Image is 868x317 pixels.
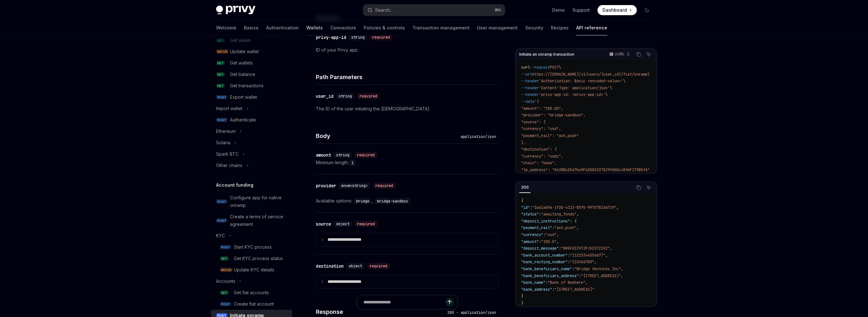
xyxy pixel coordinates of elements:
a: Basics [244,20,258,35]
span: "bank_name" [521,280,546,285]
button: Open search [363,4,505,16]
span: string [339,94,352,99]
button: Toggle Spark BTC section [211,148,292,160]
a: GETGet balance [211,69,292,80]
button: Ask AI [645,183,653,192]
span: "destination": { [521,147,557,152]
span: "chain": "base", [521,160,557,165]
div: 200 [519,183,531,191]
span: "bank_routing_number" [521,259,568,264]
span: , [577,225,579,230]
span: PATCH [220,268,233,272]
div: Create fiat account [234,300,274,308]
span: , [616,205,619,210]
span: "bank_account_number" [521,253,568,258]
span: "[STREET_ADDRESS]" [554,287,594,292]
span: , [621,273,623,278]
span: "deposit_instructions" [521,219,570,224]
span: \ [623,78,625,84]
span: POST [216,199,227,204]
span: : [579,273,581,278]
span: } [521,294,523,299]
span: : [568,259,570,264]
a: POSTExport wallet [211,91,292,103]
div: KYC [216,232,225,239]
span: "awaiting_funds" [541,212,577,217]
div: Get KYC process status [234,255,283,262]
span: "[STREET_ADDRESS]" [581,273,621,278]
span: --header [521,85,539,90]
p: ID of your Privy app. [316,46,499,54]
span: --request [530,65,550,70]
span: "usd" [546,232,557,237]
span: --header [521,92,539,97]
span: string [351,35,365,40]
button: Ask AI [645,50,653,59]
span: \ [559,65,561,70]
a: PATCHUpdate wallet [211,46,292,57]
div: Authenticate [230,116,256,124]
a: POSTStart KYC process [211,241,292,253]
a: User management [477,20,518,35]
a: GETGet transactions [211,80,292,91]
button: Send message [445,298,454,307]
span: POST [216,95,227,100]
span: }, [521,140,526,145]
span: Initiate an onramp transaction [519,52,574,57]
a: API reference [576,20,607,35]
span: GET [216,72,225,77]
a: Welcome [216,20,236,35]
div: required [373,183,396,189]
div: source [316,221,331,227]
button: Toggle KYC section [211,230,292,241]
span: 'Content-Type: application/json' [539,85,610,90]
span: "amount": "100.00", [521,106,563,111]
span: , [585,280,588,285]
span: "provider": "bridge-sandbox", [521,113,585,118]
span: "payment_rail" [521,225,552,230]
span: : [552,287,554,292]
span: "status" [521,212,539,217]
a: Dashboard [597,5,637,15]
span: "3a61a69a-1f20-4113-85f5-997078166729" [532,205,616,210]
button: Copy the contents from the code block [635,183,643,192]
span: : [552,225,554,230]
p: cURL [615,52,625,57]
div: Configure app for native onramp [230,194,288,209]
span: : [530,205,532,210]
div: destination [316,263,344,269]
span: GET [220,256,229,261]
span: 'privy-app-id: <privy-app-id>' [539,92,605,97]
span: GET [216,61,225,65]
button: Toggle Solana section [211,137,292,148]
a: Wallets [306,20,323,35]
span: https://[DOMAIN_NAME]/v1/users/{user_id}/fiat/onramp [532,72,648,77]
span: "currency" [521,232,543,237]
a: POSTConfigure app for native onramp [211,192,292,211]
p: The ID of the user initiating the [DEMOGRAPHIC_DATA] [316,105,499,113]
span: "to_address": "0x38Bc05d7b69F63D05337829fA5Dc4896F179B5fA" [521,167,650,172]
span: "payment_rail": "ach_push" [521,133,579,138]
div: required [354,221,377,227]
a: Authentication [266,20,299,35]
span: --data [521,99,534,104]
span: , [594,259,597,264]
span: \ [605,92,608,97]
div: required [357,93,380,99]
div: privy-app-id [316,34,346,40]
span: "bank_beneficiary_address" [521,273,579,278]
a: GETGet wallets [211,57,292,69]
span: POST [216,218,227,223]
a: PATCHUpdate KYC details [211,264,292,276]
div: Get balance [230,71,255,78]
a: POSTAuthenticate [211,114,292,126]
span: string [336,152,349,158]
span: PATCH [216,49,229,54]
div: Export wallet [230,93,257,101]
span: "123456789" [570,259,594,264]
span: --header [521,78,539,84]
span: --url [521,72,532,77]
h4: Path Parameters [316,73,499,81]
span: "Bank of Nowhere" [548,280,585,285]
div: Update wallet [230,48,259,55]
